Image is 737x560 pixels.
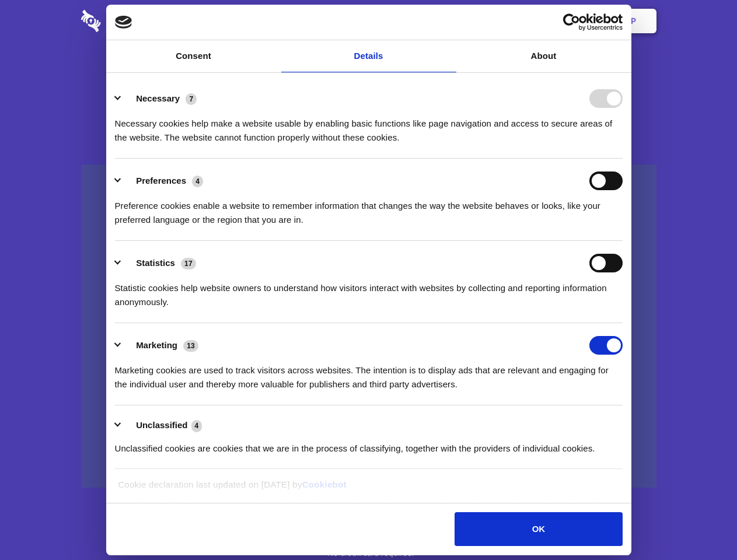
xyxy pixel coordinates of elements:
span: 4 [191,420,202,432]
a: Login [529,3,580,39]
span: 17 [181,258,196,269]
button: Preferences (4) [115,171,211,190]
label: Preferences [136,176,186,185]
div: Marketing cookies are used to track visitors across websites. The intention is to display ads tha... [115,355,623,391]
a: Contact [473,3,527,39]
div: Statistic cookies help website owners to understand how visitors interact with websites by collec... [115,272,623,309]
span: 13 [183,340,198,352]
div: Cookie declaration last updated on [DATE] by [109,478,628,501]
a: Details [281,40,456,72]
div: Preference cookies enable a website to remember information that changes the way the website beha... [115,190,623,227]
a: Wistia video thumbnail [81,164,656,488]
label: Statistics [136,258,175,268]
label: Marketing [136,340,177,350]
a: Pricing [343,3,393,39]
div: Necessary cookies help make a website usable by enabling basic functions like page navigation and... [115,108,623,145]
img: logo-wordmark-white-trans-d4663122ce5f474addd5e946df7df03e33cb6a1c49d2221995e7729f52c070b2.svg [81,10,181,32]
span: 7 [186,93,197,105]
iframe: Drift Widget Chat Controller [679,502,723,546]
img: logo [115,16,132,29]
a: About [456,40,631,72]
a: Usercentrics Cookiebot - opens in a new window [521,13,623,31]
a: Cookiebot [302,480,347,489]
button: Unclassified (4) [115,418,209,433]
h1: Eliminate Slack Data Loss. [81,52,656,94]
a: Consent [106,40,281,72]
div: Unclassified cookies are cookies that we are in the process of classifying, together with the pro... [115,433,623,456]
button: Marketing (13) [115,336,206,355]
span: 4 [192,176,203,187]
button: Necessary (7) [115,89,204,108]
label: Necessary [136,93,180,103]
button: OK [455,512,622,546]
h4: Auto-redaction of sensitive data, encrypted data sharing and self-destructing private chats. Shar... [81,106,656,145]
button: Statistics (17) [115,254,204,272]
